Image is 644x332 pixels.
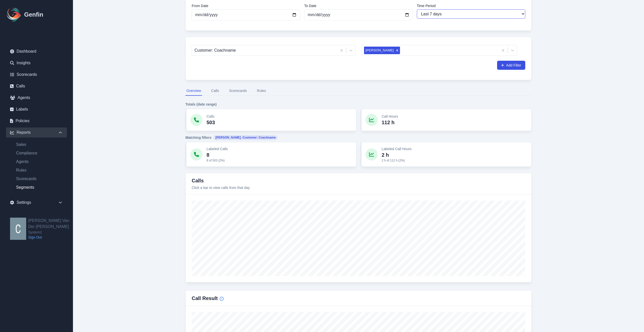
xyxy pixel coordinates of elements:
a: Calls [6,81,67,91]
a: Agents [6,93,67,103]
h4: Matching filters [185,135,532,140]
p: Labeled Calls [207,146,228,151]
p: Call Hours [382,114,398,119]
img: Logo [6,7,22,23]
img: Cameron Van Der Valk [10,218,26,240]
div: Reports [6,127,67,138]
a: Dashboard [6,46,67,56]
label: Time Period [417,3,525,8]
p: Labeled Call Hours [382,146,412,151]
span: Info [220,297,224,301]
a: Sales [12,142,67,148]
span: · Customer: Coachname [242,136,276,140]
label: To Date [304,3,413,8]
p: 2 h of 112 h (2%) [382,158,412,162]
p: 2 h [382,151,412,158]
p: 8 of 503 (2%) [207,158,228,162]
h1: Genfin [24,11,43,19]
div: Remove Suzi Jalowsky [394,47,400,54]
p: Calls [207,114,215,119]
div: [PERSON_NAME] [364,47,394,54]
a: Labels [6,104,67,114]
p: Click a bar to view calls from that day [192,185,250,190]
h4: Totals (date range) [185,102,532,107]
p: 8 [207,151,228,158]
a: Insights [6,58,67,68]
p: 503 [207,119,215,126]
div: Settings [6,197,67,208]
a: Scorecards [6,70,67,80]
h3: Call Result [192,295,224,302]
a: Policies [6,116,67,126]
p: 112 h [382,119,398,126]
button: Overview [185,86,202,96]
button: Scorecards [228,86,248,96]
span: System2 [28,230,73,235]
h2: [PERSON_NAME] Van Der [PERSON_NAME] [28,218,73,230]
a: Sign Out [28,235,73,240]
a: Compliance [12,150,67,156]
a: Agents [12,159,67,165]
button: Add Filter [497,61,525,70]
span: [PERSON_NAME] [213,135,277,140]
h3: Calls [192,177,250,184]
button: Calls [210,86,220,96]
button: Rules [256,86,267,96]
a: Segments [12,184,67,190]
a: Rules [12,167,67,173]
a: Scorecards [12,176,67,182]
label: From Date [192,3,300,8]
